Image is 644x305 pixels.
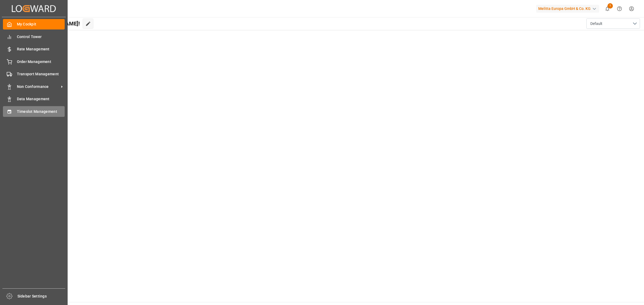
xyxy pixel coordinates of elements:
button: Melitta Europa GmbH & Co. KG [536,3,601,14]
a: My Cockpit [3,19,65,29]
span: My Cockpit [17,21,65,27]
span: Non Conformance [17,84,59,90]
a: Rate Management [3,44,65,54]
span: Timeslot Management [17,109,65,114]
a: Data Management [3,94,65,104]
span: 1 [608,3,613,9]
a: Transport Management [3,69,65,79]
span: Rate Management [17,46,65,52]
button: Help Center [613,3,625,15]
span: Data Management [17,96,65,102]
button: open menu [586,18,640,29]
button: show 1 new notifications [601,3,613,15]
span: Control Tower [17,34,65,40]
span: Default [590,21,602,27]
span: Transport Management [17,71,65,77]
span: Sidebar Settings [17,293,65,299]
a: Order Management [3,56,65,67]
div: Melitta Europa GmbH & Co. KG [536,5,599,13]
span: Order Management [17,59,65,65]
a: Timeslot Management [3,106,65,117]
a: Control Tower [3,31,65,42]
